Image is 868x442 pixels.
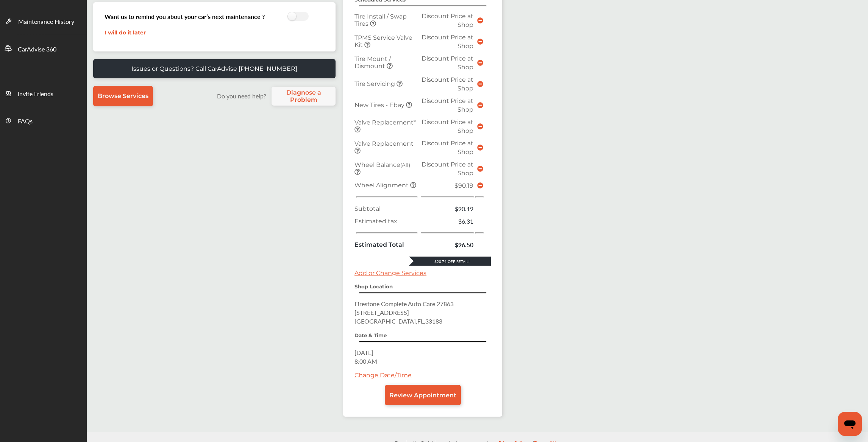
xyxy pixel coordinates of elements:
[422,76,473,92] span: Discount Price at Shop
[354,308,409,317] span: [STREET_ADDRESS]
[354,101,406,109] span: New Tires - Ebay
[354,357,377,366] span: 8:00 AM
[353,202,419,215] td: Subtotal
[93,59,336,78] a: Issues or Questions? Call CarAdvise [PHONE_NUMBER]
[354,317,442,325] span: [GEOGRAPHIC_DATA] , FL , 33183
[354,348,373,357] span: [DATE]
[98,92,148,100] span: Browse Services
[400,162,410,168] small: (All)
[419,238,475,251] td: $96.50
[354,332,387,338] strong: Date & Time
[389,392,456,399] span: Review Appointment
[354,140,414,147] span: Valve Replacement
[354,80,397,87] span: Tire Servicing
[18,89,53,99] span: Invite Friends
[354,372,412,379] a: Change Date/Time
[353,238,419,251] td: Estimated Total
[354,34,412,48] span: TPMS Service Valve Kit
[93,86,153,106] a: Browse Services
[18,17,74,27] span: Maintenance History
[422,140,473,156] span: Discount Price at Shop
[354,55,391,70] span: Tire Mount / Dismount
[105,29,146,36] a: I will do it later
[422,34,473,50] span: Discount Price at Shop
[18,45,56,54] span: CarAdvise 360
[422,118,473,134] span: Discount Price at Shop
[354,182,410,189] span: Wheel Alignment
[419,202,475,215] td: $90.19
[422,97,473,113] span: Discount Price at Shop
[354,269,426,277] a: Add or Change Services
[838,412,862,436] iframe: Button to launch messaging window
[354,299,454,308] span: Firestone Complete Auto Care 27863
[422,12,473,28] span: Discount Price at Shop
[105,12,265,21] h3: Want us to remind you about your car’s next maintenance ?
[422,55,473,71] span: Discount Price at Shop
[131,65,297,72] p: Issues or Questions? Call CarAdvise [PHONE_NUMBER]
[354,119,416,126] span: Valve Replacement*
[353,215,419,227] td: Estimated tax
[354,161,410,168] span: Wheel Balance
[0,7,86,34] a: Maintenance History
[385,385,461,405] a: Review Appointment
[275,89,332,103] span: Diagnose a Problem
[409,259,491,264] div: $20.74 Off Retail!
[422,161,473,177] span: Discount Price at Shop
[272,87,336,106] a: Diagnose a Problem
[454,182,473,189] span: $90.19
[18,117,33,126] span: FAQs
[213,92,270,100] label: Do you need help?
[354,13,407,27] span: Tire Install / Swap Tires
[354,283,393,289] strong: Shop Location
[419,215,475,227] td: $6.31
